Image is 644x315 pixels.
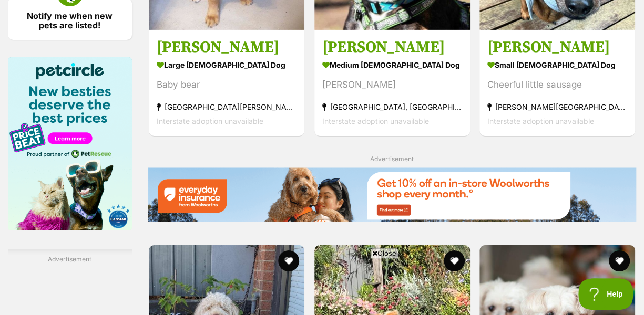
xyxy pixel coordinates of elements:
a: [PERSON_NAME] medium [DEMOGRAPHIC_DATA] Dog [PERSON_NAME] [GEOGRAPHIC_DATA], [GEOGRAPHIC_DATA] In... [314,29,470,136]
h3: [PERSON_NAME] [487,37,627,57]
button: favourite [443,250,464,271]
button: favourite [609,250,630,271]
strong: small [DEMOGRAPHIC_DATA] Dog [487,57,627,72]
a: [PERSON_NAME] small [DEMOGRAPHIC_DATA] Dog Cheerful little sausage [PERSON_NAME][GEOGRAPHIC_DATA]... [479,29,635,136]
div: Baby bear [157,78,297,92]
a: [PERSON_NAME] large [DEMOGRAPHIC_DATA] Dog Baby bear [GEOGRAPHIC_DATA][PERSON_NAME][GEOGRAPHIC_DA... [149,29,304,136]
strong: [GEOGRAPHIC_DATA], [GEOGRAPHIC_DATA] [322,100,462,114]
a: Everyday Insurance promotional banner [148,167,636,224]
iframe: Advertisement [131,262,514,310]
strong: [GEOGRAPHIC_DATA][PERSON_NAME][GEOGRAPHIC_DATA] [157,100,297,114]
button: favourite [278,250,299,271]
span: Interstate adoption unavailable [157,117,263,125]
img: Everyday Insurance promotional banner [148,167,636,222]
strong: medium [DEMOGRAPHIC_DATA] Dog [322,57,462,72]
img: Pet Circle promo banner [8,57,132,230]
h3: [PERSON_NAME] [322,37,462,57]
span: Advertisement [370,155,414,163]
strong: large [DEMOGRAPHIC_DATA] Dog [157,57,297,72]
div: [PERSON_NAME] [322,78,462,92]
h3: [PERSON_NAME] [157,37,297,57]
div: Cheerful little sausage [487,78,627,92]
strong: [PERSON_NAME][GEOGRAPHIC_DATA], [GEOGRAPHIC_DATA] [487,100,627,114]
span: Interstate adoption unavailable [322,117,429,125]
span: Interstate adoption unavailable [487,117,594,125]
iframe: Help Scout Beacon - Open [578,278,633,310]
span: Close [370,248,398,258]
